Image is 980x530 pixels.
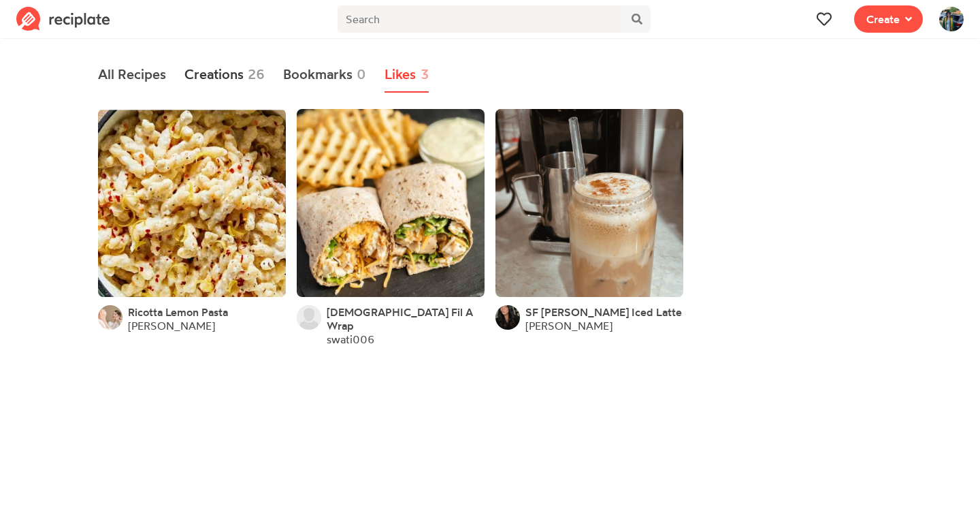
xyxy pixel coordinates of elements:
[525,305,682,319] a: SF [PERSON_NAME] Iced Latte
[338,5,623,33] input: Search
[939,7,964,31] img: User's avatar
[283,57,367,93] a: Bookmarks0
[184,57,265,93] a: Creations26
[98,57,166,93] a: All Recipes
[98,305,122,330] img: User's avatar
[16,7,110,31] img: Reciplate
[327,305,485,332] a: [DEMOGRAPHIC_DATA] Fil A Wrap
[421,64,429,84] span: 3
[866,11,900,27] span: Create
[128,305,228,319] a: Ricotta Lemon Pasta
[525,319,612,332] a: [PERSON_NAME]
[297,305,321,330] img: User's avatar
[327,332,375,346] a: swati006
[248,64,265,84] span: 26
[854,5,923,33] button: Create
[357,64,366,84] span: 0
[495,305,520,330] img: User's avatar
[128,319,215,332] a: [PERSON_NAME]
[385,57,429,93] a: Likes3
[327,305,473,332] span: [DEMOGRAPHIC_DATA] Fil A Wrap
